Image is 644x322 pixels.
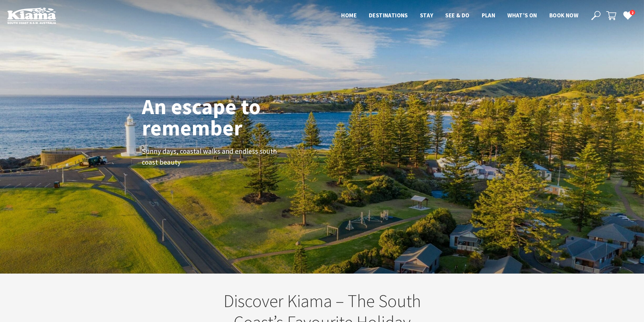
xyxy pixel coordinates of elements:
h1: An escape to remember [142,96,309,138]
span: 2 [630,10,635,16]
span: Plan [482,12,495,19]
img: Kiama Logo [7,7,56,24]
span: Book now [549,12,578,19]
nav: Main Menu [335,11,584,21]
span: Home [341,12,357,19]
span: See & Do [445,12,469,19]
span: What’s On [507,12,537,19]
a: 2 [623,11,632,20]
span: Stay [420,12,433,19]
p: Sunny days, coastal walks and endless south coast beauty [142,146,279,168]
span: Destinations [369,12,408,19]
